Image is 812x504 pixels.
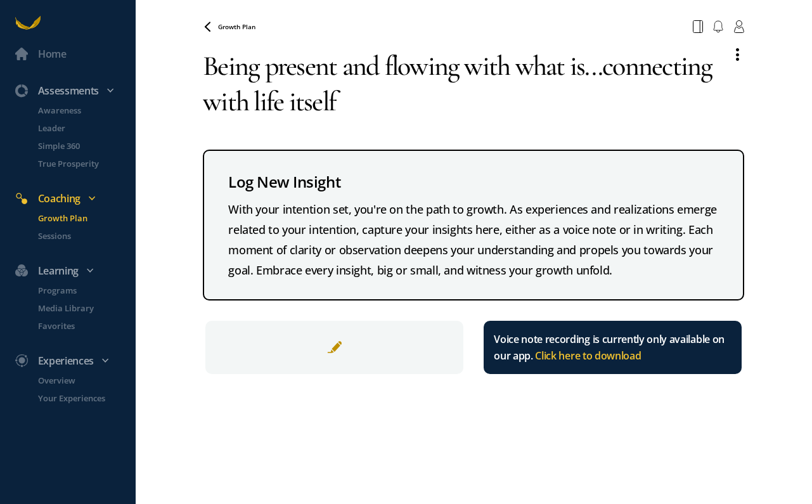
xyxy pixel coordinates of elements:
[38,46,67,62] div: Home
[228,199,719,280] div: With your intention set, you're on the path to growth. As experiences and realizations emerge rel...
[38,392,133,404] p: Your Experiences
[535,349,641,363] span: Click here to download
[23,139,136,152] a: Simple 360
[38,122,133,134] p: Leader
[38,104,133,117] p: Awareness
[38,320,133,332] p: Favorites
[23,229,136,242] a: Sessions
[23,104,136,117] a: Awareness
[38,284,133,297] p: Programs
[23,392,136,404] a: Your Experiences
[494,331,731,364] div: Voice note recording is currently only available on our app.
[23,302,136,314] a: Media Library
[8,352,141,369] div: Experiences
[23,374,136,387] a: Overview
[38,157,133,170] p: True Prosperity
[218,22,255,31] span: Growth Plan
[228,170,719,194] div: Log New Insight
[8,190,141,207] div: Coaching
[203,38,721,129] textarea: Being present and flowing with what is...connecting with life itself
[23,212,136,224] a: Growth Plan
[38,302,133,314] p: Media Library
[38,229,133,242] p: Sessions
[8,82,141,99] div: Assessments
[23,284,136,297] a: Programs
[23,157,136,170] a: True Prosperity
[23,320,136,332] a: Favorites
[38,139,133,152] p: Simple 360
[38,212,133,224] p: Growth Plan
[23,122,136,134] a: Leader
[38,374,133,387] p: Overview
[8,262,141,279] div: Learning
